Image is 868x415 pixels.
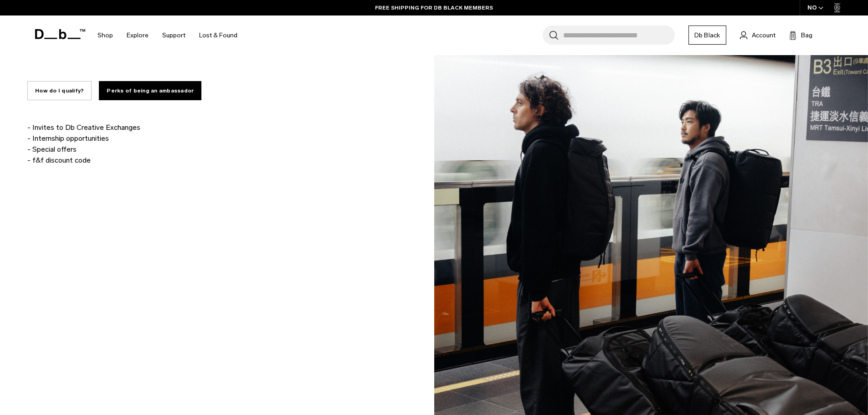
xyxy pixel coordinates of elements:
span: Bag [801,31,812,40]
a: Support [162,19,185,51]
a: Account [740,30,776,41]
button: Bag [789,30,812,41]
a: Explore [127,19,149,51]
a: Shop [98,19,113,51]
a: FREE SHIPPING FOR DB BLACK MEMBERS [375,4,493,12]
button: How do I qualify? [27,81,92,100]
a: Db Black [688,26,726,45]
a: Lost & Found [199,19,237,51]
button: Perks of being an ambassador [99,81,201,100]
nav: Main Navigation [91,15,244,55]
span: Account [752,31,776,40]
p: - Invites to Db Creative Exchanges - Internship opportunities - Special offers - f&f discount code [27,122,219,166]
